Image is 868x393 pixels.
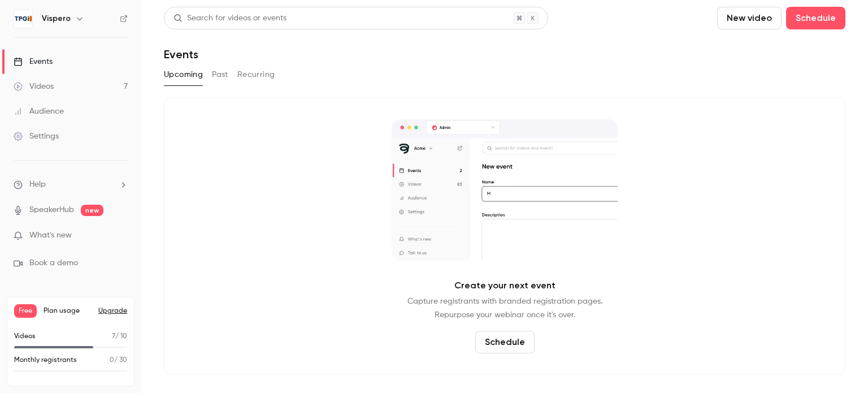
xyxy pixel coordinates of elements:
div: Settings [14,131,59,142]
p: Capture registrants with branded registration pages. Repurpose your webinar once it's over. [407,295,602,322]
span: What's new [29,230,72,241]
div: Events [14,56,53,67]
button: Upgrade [98,306,127,316]
span: Help [29,179,46,191]
p: Monthly registrants [14,355,77,365]
img: Vispero [14,10,32,28]
p: Videos [14,331,36,342]
button: Upcoming [164,66,203,84]
h1: Events [164,47,198,61]
div: Audience [14,106,64,117]
span: 0 [110,357,114,364]
button: Recurring [237,66,275,84]
a: SpeakerHub [29,204,74,216]
h6: Vispero [42,13,71,24]
button: New video [717,7,782,29]
button: Past [212,66,228,84]
span: Free [14,304,37,318]
div: Videos [14,81,54,92]
p: Create your next event [454,279,555,292]
div: Search for videos or events [173,12,287,24]
button: Schedule [475,331,535,353]
span: new [81,205,103,216]
iframe: Noticeable Trigger [114,231,128,241]
span: Plan usage [44,306,92,316]
p: / 30 [110,355,127,365]
span: Book a demo [29,257,78,269]
li: help-dropdown-opener [14,179,128,191]
button: Schedule [786,7,845,29]
span: 7 [112,333,115,340]
p: / 10 [112,331,127,342]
